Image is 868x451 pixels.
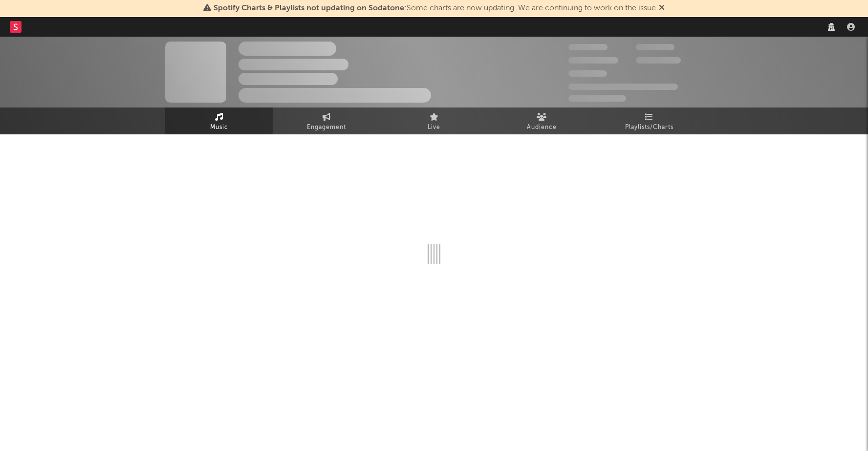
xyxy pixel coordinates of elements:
[488,107,595,134] a: Audience
[568,57,618,64] span: 50,000,000
[527,122,557,133] span: Audience
[568,44,608,50] span: 300,000
[214,4,404,12] span: Spotify Charts & Playlists not updating on Sodatone
[165,107,273,134] a: Music
[625,122,673,133] span: Playlists/Charts
[210,122,228,133] span: Music
[568,70,607,77] span: 100,000
[273,107,380,134] a: Engagement
[568,95,626,102] span: Jump Score: 85.0
[636,44,674,50] span: 100,000
[214,4,656,12] span: : Some charts are now updating. We are continuing to work on the issue
[307,122,346,133] span: Engagement
[380,107,488,134] a: Live
[659,4,665,12] span: Dismiss
[428,122,440,133] span: Live
[568,84,678,90] span: 50,000,000 Monthly Listeners
[636,57,681,64] span: 1,000,000
[595,107,703,134] a: Playlists/Charts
